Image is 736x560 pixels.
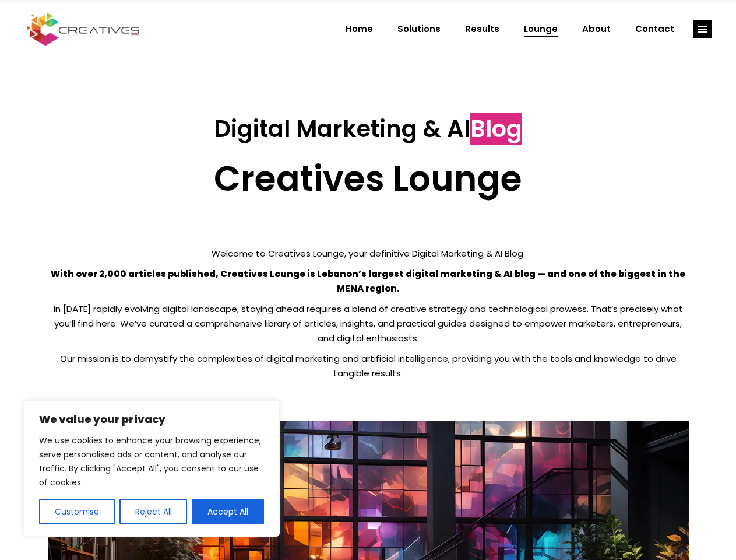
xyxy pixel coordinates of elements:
[24,11,142,47] img: Creatives
[39,499,115,524] button: Customise
[570,14,623,44] a: About
[693,20,712,38] a: link
[524,14,558,44] span: Lounge
[623,14,686,44] a: Contact
[333,14,385,44] a: Home
[48,157,689,199] h2: Creatives Lounge
[48,115,689,143] h3: Digital Marketing & AI
[39,433,264,489] p: We use cookies to enhance your browsing experience, serve personalised ads or content, and analys...
[635,14,674,44] span: Contact
[48,246,689,261] p: Welcome to Creatives Lounge, your definitive Digital Marketing & AI Blog.
[385,14,453,44] a: Solutions
[23,400,280,537] div: We value your privacy
[582,14,611,44] span: About
[512,14,570,44] a: Lounge
[470,113,522,145] span: Blog
[51,268,685,295] strong: With over 2,000 articles published, Creatives Lounge is Lebanon’s largest digital marketing & AI ...
[465,14,499,44] span: Results
[119,499,188,524] button: Reject All
[192,499,264,524] button: Accept All
[39,412,264,426] p: We value your privacy
[48,351,689,380] p: Our mission is to demystify the complexities of digital marketing and artificial intelligence, pr...
[346,14,373,44] span: Home
[48,302,689,345] p: In [DATE] rapidly evolving digital landscape, staying ahead requires a blend of creative strategy...
[453,14,512,44] a: Results
[397,14,441,44] span: Solutions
